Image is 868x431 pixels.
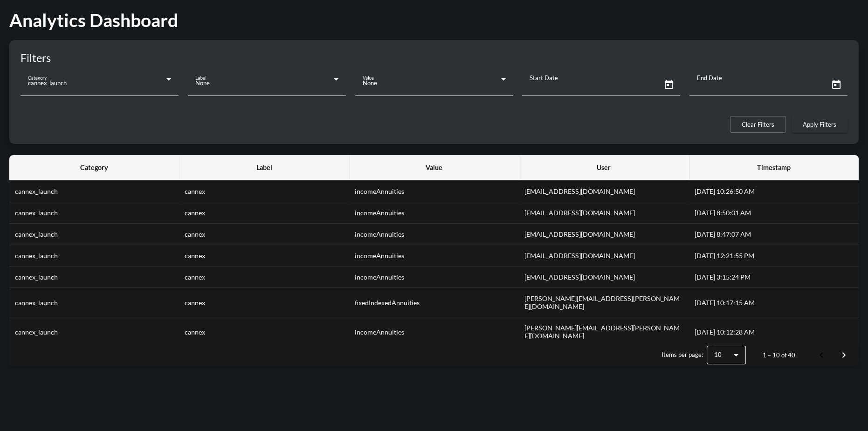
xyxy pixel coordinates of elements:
td: [EMAIL_ADDRESS][DOMAIN_NAME] [519,245,689,267]
td: incomeAnnuities [349,181,519,202]
td: [DATE] 10:26:50 AM [689,181,859,202]
th: Timestamp [689,155,859,181]
mat-label: End Date [697,74,722,82]
td: cannex_launch [9,267,179,288]
td: incomeAnnuities [349,267,519,288]
td: [EMAIL_ADDRESS][DOMAIN_NAME] [519,202,689,224]
button: Apply Filters [792,116,847,133]
td: incomeAnnuities [349,202,519,224]
th: Category [9,155,179,181]
div: 1 – 10 of 40 [763,351,795,359]
td: [PERSON_NAME][EMAIL_ADDRESS][PERSON_NAME][DOMAIN_NAME] [519,317,689,347]
span: None [363,79,377,87]
td: [EMAIL_ADDRESS][DOMAIN_NAME] [519,181,689,202]
button: Clear Filters [730,116,786,133]
td: cannex [179,181,349,202]
td: [PERSON_NAME][EMAIL_ADDRESS][PERSON_NAME][DOMAIN_NAME] [519,288,689,317]
td: [DATE] 10:17:15 AM [689,288,859,317]
span: Clear Filters [742,121,774,128]
td: [DATE] 8:50:01 AM [689,202,859,224]
td: [DATE] 10:12:28 AM [689,317,859,347]
div: Items per page: [661,351,703,358]
td: cannex [179,288,349,317]
td: incomeAnnuities [349,245,519,267]
span: cannex_launch [28,79,67,87]
td: [DATE] 12:21:55 PM [689,245,859,267]
td: fixedIndexedAnnuities [349,288,519,317]
td: incomeAnnuities [349,224,519,245]
span: Apply Filters [803,121,836,128]
td: cannex_launch [9,224,179,245]
td: incomeAnnuities [349,317,519,347]
th: User [519,155,689,181]
td: cannex [179,224,349,245]
td: cannex_launch [9,317,179,347]
th: Label [179,155,349,181]
button: Open calendar [825,74,847,96]
td: cannex [179,267,349,288]
td: cannex [179,202,349,224]
button: Next page [833,344,855,366]
td: cannex_launch [9,288,179,317]
td: [DATE] 3:15:24 PM [689,267,859,288]
td: [EMAIL_ADDRESS][DOMAIN_NAME] [519,267,689,288]
button: Open calendar [658,74,680,96]
h2: Filters [21,51,847,64]
span: None [195,79,210,87]
th: Value [349,155,519,181]
h1: Analytics Dashboard [9,9,859,31]
mat-label: Start Date [530,74,558,82]
span: 10 [714,351,722,358]
td: cannex_launch [9,202,179,224]
td: cannex [179,317,349,347]
td: cannex_launch [9,181,179,202]
td: [DATE] 8:47:07 AM [689,224,859,245]
td: cannex_launch [9,245,179,267]
td: cannex [179,245,349,267]
td: [EMAIL_ADDRESS][DOMAIN_NAME] [519,224,689,245]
